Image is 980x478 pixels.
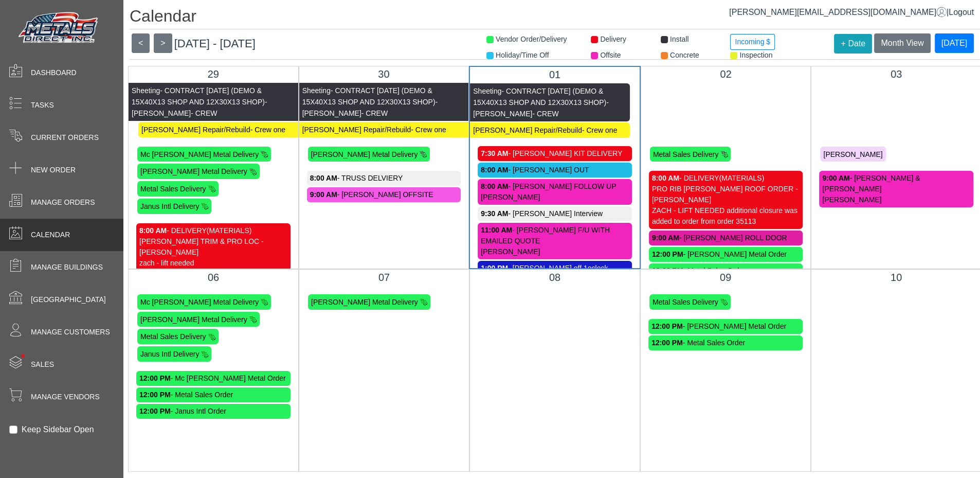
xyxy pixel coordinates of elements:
span: Manage Customers [31,327,110,338]
span: Dashboard [31,67,77,78]
span: Metal Sales Delivery [140,185,206,193]
strong: 1:00 PM [481,264,508,272]
div: - [PERSON_NAME] Metal Order [652,249,800,260]
span: - CONTRACT [DATE] (DEMO & 15X40X13 SHOP AND 12X30X13 SHOP) [132,86,265,106]
span: [DATE] - [DATE] [174,37,256,50]
span: (MATERIALS) [207,226,252,235]
label: Keep Sidebar Open [22,423,94,436]
div: 01 [478,67,632,82]
div: 08 [478,270,632,285]
span: Metal Sales Delivery [140,332,206,341]
strong: 7:30 AM [481,149,508,157]
div: - Metal Sales Order [651,338,800,348]
div: 06 [136,270,291,285]
span: (MATERIALS) [719,174,765,182]
div: - [PERSON_NAME] Interview [481,208,629,219]
span: Concrete [670,51,699,59]
span: - [PERSON_NAME] [302,98,438,117]
span: Sheeting [132,86,160,95]
div: 10 [819,270,973,285]
span: Logout [949,8,974,16]
span: [PERSON_NAME] [823,150,882,158]
div: 07 [307,270,461,285]
strong: 12:00 PM [652,250,683,258]
span: - [PERSON_NAME] [473,98,609,118]
span: Janus Intl Delivery [140,202,199,210]
strong: 8:00 AM [139,226,167,235]
div: 02 [649,66,803,82]
div: - DELIVERY [652,173,800,184]
strong: 9:00 AM [652,234,679,242]
span: • [10,339,36,373]
button: + Date [834,34,872,54]
div: - [PERSON_NAME] off 1oclock [481,263,629,274]
span: Offsite [600,51,621,59]
strong: 8:00 AM [481,182,508,190]
span: Inspection [739,51,772,59]
div: - [PERSON_NAME] FOLLOW UP [481,181,629,192]
button: < [132,33,150,53]
a: [PERSON_NAME][EMAIL_ADDRESS][DOMAIN_NAME] [729,8,947,16]
span: [PERSON_NAME] Metal Delivery [311,150,418,158]
div: ZACH - LIFT NEEDED additional closure was added to order from order 35113 [652,205,800,227]
div: - [PERSON_NAME] ROLL DOOR [652,233,800,243]
span: Sheeting [302,86,331,95]
button: Incoming $ [730,34,774,50]
div: [PERSON_NAME] [481,192,629,203]
span: [PERSON_NAME] Repair/Rebuild [141,126,250,134]
span: Month View [881,39,923,47]
span: Manage Vendors [31,392,100,402]
span: Metal Sales Delivery [652,298,718,306]
strong: 8:00 AM [652,174,679,182]
div: [PERSON_NAME] [481,246,629,257]
span: Sales [31,359,54,370]
div: - Mc [PERSON_NAME] Metal Order [139,373,287,384]
span: Metal Sales Delivery [653,150,719,158]
div: zach - lift needed [139,258,287,269]
span: [PERSON_NAME] Metal Delivery [140,167,247,175]
strong: 12:00 PM [651,339,683,347]
div: 29 [136,66,291,82]
div: [PERSON_NAME] [822,194,970,205]
span: Install [670,35,689,43]
span: Holiday/Time Off [496,51,549,59]
strong: 12:00 PM [139,391,171,399]
span: - CONTRACT [DATE] (DEMO & 15X40X13 SHOP AND 12X30X13 SHOP) [302,86,435,106]
span: Mc [PERSON_NAME] Metal Delivery [140,150,259,158]
div: - [PERSON_NAME] Metal Order [651,321,800,332]
span: Delivery [600,35,626,43]
strong: 11:00 AM [481,226,512,234]
button: [DATE] [935,33,974,53]
strong: 8:00 AM [481,166,508,174]
span: - Crew one [250,126,285,134]
strong: 9:30 AM [481,209,508,218]
span: Mc [PERSON_NAME] Metal Delivery [140,298,259,306]
span: Manage Buildings [31,262,103,273]
span: [PERSON_NAME] Repair/Rebuild [302,126,411,134]
span: Tasks [31,100,54,111]
div: - Metal Sales Order [139,390,287,400]
div: - TRUSS DELVIERY [310,173,458,184]
span: - CREW [191,109,217,117]
button: > [154,33,172,53]
div: 09 [648,270,803,285]
div: - Metal Sales Order [652,265,800,276]
div: 30 [307,66,461,82]
div: - [PERSON_NAME] F/U WITH EMAILED QUOTE [481,225,629,246]
h1: Calendar [130,6,980,29]
span: [PERSON_NAME] Metal Delivery [311,298,418,306]
div: [PERSON_NAME] TRIM & PRO LOC - [PERSON_NAME] [139,236,287,258]
strong: 8:00 AM [310,174,337,182]
span: Vendor Order/Delivery [496,35,567,43]
span: [GEOGRAPHIC_DATA] [31,294,106,305]
span: New Order [31,165,76,175]
span: Janus Intl Delivery [140,350,199,358]
strong: 12:00 PM [139,374,171,382]
div: - [PERSON_NAME] OUT [481,165,629,175]
div: - [PERSON_NAME] OFFSITE [310,189,458,200]
strong: 9:00 AM [822,174,849,182]
strong: 12:00 PM [652,267,683,275]
div: 03 [819,66,973,82]
img: Metals Direct Inc Logo [15,9,103,47]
